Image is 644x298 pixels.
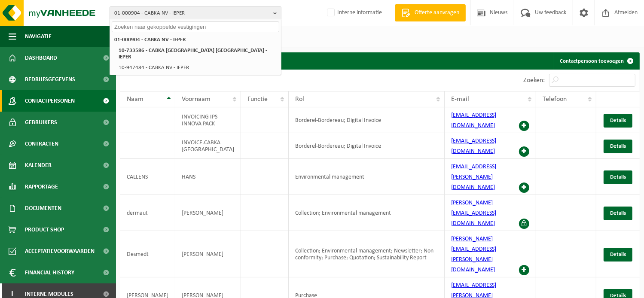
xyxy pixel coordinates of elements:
a: [EMAIL_ADDRESS][DOMAIN_NAME] [451,112,496,129]
span: Rapportage [25,176,58,198]
span: Dashboard [25,47,57,69]
td: CALLENS [120,159,175,195]
td: dermaut [120,195,175,231]
label: Zoeken: [523,77,545,84]
td: INVOICING IPS INNOVA PACK [175,107,241,133]
span: Details [610,210,626,216]
label: Interne informatie [325,6,382,19]
a: Details [604,114,632,128]
a: Details [604,248,632,262]
span: Details [610,143,626,149]
span: Navigatie [25,26,52,47]
span: Voornaam [182,96,211,103]
span: 01-000904 - CABKA NV - IEPER [114,7,270,20]
td: Desmedt [120,231,175,277]
button: 01-000904 - CABKA NV - IEPER [110,6,281,19]
span: Details [610,252,626,257]
td: [PERSON_NAME] [175,195,241,231]
span: Gebruikers [25,112,57,133]
span: Offerte aanvragen [412,9,461,17]
a: [EMAIL_ADDRESS][PERSON_NAME][DOMAIN_NAME] [451,164,496,191]
a: [EMAIL_ADDRESS][DOMAIN_NAME] [451,138,496,155]
td: INVOICE.CABKA [GEOGRAPHIC_DATA] [175,133,241,159]
a: Contactpersoon toevoegen [553,52,639,70]
td: Borderel-Bordereau; Digital Invoice [289,133,445,159]
span: Rol [295,96,304,103]
span: Contactpersonen [25,90,75,112]
span: E-mail [451,96,469,103]
td: HANS [175,159,241,195]
span: Contracten [25,133,58,155]
span: Financial History [25,262,74,283]
span: Documenten [25,198,61,219]
a: Details [604,140,632,153]
span: Details [610,118,626,123]
td: Collection; Environmental management [289,195,445,231]
td: Environmental management [289,159,445,195]
span: Kalender [25,155,52,176]
a: [PERSON_NAME][EMAIL_ADDRESS][DOMAIN_NAME] [451,200,496,227]
span: Acceptatievoorwaarden [25,240,95,262]
span: Functie [247,96,268,103]
span: Naam [127,96,143,103]
td: [PERSON_NAME] [175,231,241,277]
strong: 10-733586 - CABKA [GEOGRAPHIC_DATA] [GEOGRAPHIC_DATA] - IEPER [119,48,267,60]
input: Zoeken naar gekoppelde vestigingen [112,21,279,32]
span: Telefoon [543,96,567,103]
a: Offerte aanvragen [395,4,466,21]
a: [PERSON_NAME][EMAIL_ADDRESS][PERSON_NAME][DOMAIN_NAME] [451,236,496,273]
td: Borderel-Bordereau; Digital Invoice [289,107,445,133]
td: Collection; Environmental management; Newsletter; Non-conformity; Purchase; Quotation; Sustainabi... [289,231,445,277]
li: 10-947484 - CABKA NV - IEPER [116,62,279,73]
span: Product Shop [25,219,64,240]
a: Details [604,207,632,220]
span: Details [610,174,626,180]
span: Bedrijfsgegevens [25,69,75,90]
strong: 01-000904 - CABKA NV - IEPER [114,37,186,43]
a: Details [604,170,632,184]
